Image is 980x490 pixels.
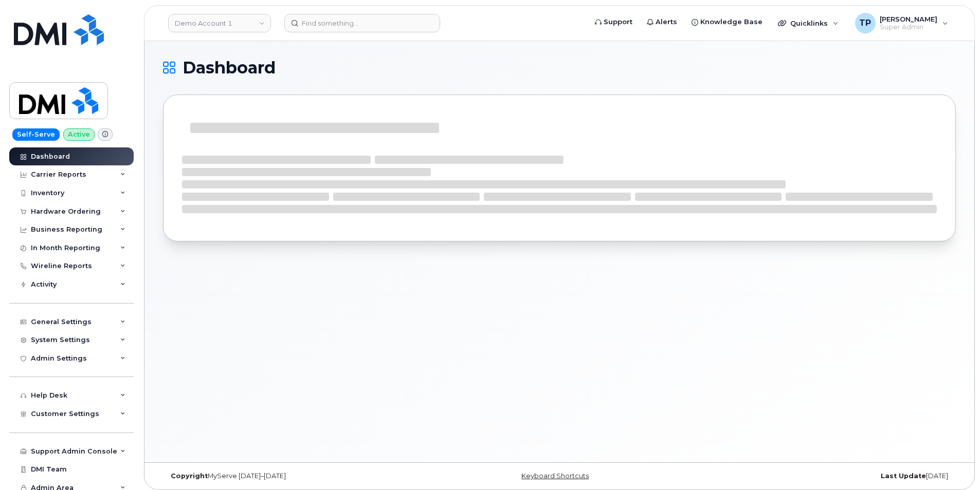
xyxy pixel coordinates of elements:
[521,472,589,480] a: Keyboard Shortcuts
[163,472,427,480] div: MyServe [DATE]–[DATE]
[692,472,956,480] div: [DATE]
[171,472,208,480] strong: Copyright
[881,472,926,480] strong: Last Update
[183,60,276,76] span: Dashboard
